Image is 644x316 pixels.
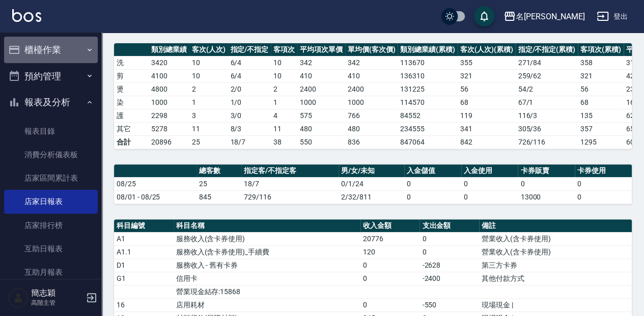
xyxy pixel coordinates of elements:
[241,190,339,204] td: 729/116
[228,43,271,56] th: 指定/不指定
[518,164,575,178] th: 卡券販賣
[114,56,149,69] td: 洗
[458,96,516,109] td: 68
[149,135,189,149] td: 20896
[4,63,98,90] button: 預約管理
[271,69,297,82] td: 10
[360,219,420,233] th: 收入金額
[189,135,228,149] td: 25
[419,232,479,245] td: 0
[4,143,98,166] a: 消費分析儀表板
[228,96,271,109] td: 1 / 0
[114,109,149,122] td: 護
[4,120,98,143] a: 報表目錄
[339,177,404,190] td: 0/1/24
[271,56,297,69] td: 10
[578,69,624,82] td: 321
[228,135,271,149] td: 18/7
[297,56,345,69] td: 342
[174,258,360,272] td: 服務收入 - 舊有卡券
[479,272,632,285] td: 其他付款方式
[345,82,398,96] td: 2400
[518,190,575,204] td: 13000
[114,164,632,204] table: a dense table
[458,122,516,135] td: 341
[297,43,345,56] th: 平均項次單價
[398,69,458,82] td: 136310
[419,272,479,285] td: -2400
[189,109,228,122] td: 3
[174,285,360,298] td: 營業現金結存:15868
[174,298,360,311] td: 店用耗材
[271,135,297,149] td: 38
[360,245,420,258] td: 120
[458,69,516,82] td: 321
[515,43,578,56] th: 指定/不指定(累積)
[297,69,345,82] td: 410
[114,177,197,190] td: 08/25
[404,164,461,178] th: 入金儲值
[578,122,624,135] td: 357
[518,177,575,190] td: 0
[4,89,98,116] button: 報表及分析
[149,56,189,69] td: 3420
[4,214,98,237] a: 店家排行榜
[404,190,461,204] td: 0
[114,69,149,82] td: 剪
[578,96,624,109] td: 68
[8,288,29,308] img: Person
[345,109,398,122] td: 766
[515,56,578,69] td: 271 / 84
[297,96,345,109] td: 1000
[189,69,228,82] td: 10
[114,82,149,96] td: 燙
[458,56,516,69] td: 355
[31,298,83,307] p: 高階主管
[149,69,189,82] td: 4100
[271,82,297,96] td: 2
[499,6,589,27] button: 名[PERSON_NAME]
[189,43,228,56] th: 客次(人次)
[515,135,578,149] td: 726/116
[345,96,398,109] td: 1000
[4,261,98,284] a: 互助月報表
[297,122,345,135] td: 480
[339,190,404,204] td: 2/32/811
[114,272,174,285] td: G1
[114,190,197,204] td: 08/01 - 08/25
[578,82,624,96] td: 56
[398,122,458,135] td: 234555
[114,232,174,245] td: A1
[578,135,624,149] td: 1295
[174,272,360,285] td: 信用卡
[149,43,189,56] th: 類別總業績
[297,135,345,149] td: 550
[4,237,98,261] a: 互助日報表
[197,164,241,178] th: 總客數
[189,56,228,69] td: 10
[419,219,479,233] th: 支出金額
[297,109,345,122] td: 575
[228,82,271,96] td: 2 / 0
[114,96,149,109] td: 染
[419,258,479,272] td: -2628
[228,122,271,135] td: 8 / 3
[458,82,516,96] td: 56
[189,82,228,96] td: 2
[241,177,339,190] td: 18/7
[174,232,360,245] td: 服務收入(含卡券使用)
[271,96,297,109] td: 1
[515,96,578,109] td: 67 / 1
[339,164,404,178] th: 男/女/未知
[189,122,228,135] td: 11
[345,122,398,135] td: 480
[345,43,398,56] th: 單均價(客次價)
[479,245,632,258] td: 營業收入(含卡券使用)
[297,82,345,96] td: 2400
[398,56,458,69] td: 113670
[461,177,518,190] td: 0
[398,96,458,109] td: 114570
[458,135,516,149] td: 842
[241,164,339,178] th: 指定客/不指定客
[515,122,578,135] td: 305 / 36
